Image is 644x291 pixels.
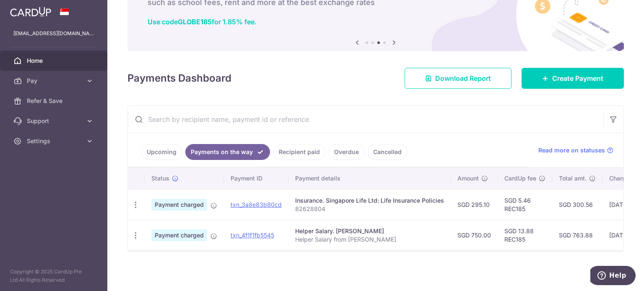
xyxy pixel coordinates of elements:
[405,68,512,89] a: Download Report
[498,220,552,250] td: SGD 13.88 REC185
[141,144,182,160] a: Upcoming
[295,205,444,213] p: 82628804
[231,201,282,208] a: txn_3a8e83b80cd
[151,199,207,211] span: Payment charged
[498,189,552,220] td: SGD 5.46 REC185
[329,144,364,160] a: Overdue
[151,229,207,241] span: Payment charged
[185,144,270,160] a: Payments on the way
[273,144,325,160] a: Recipient paid
[27,137,82,145] span: Settings
[451,220,498,250] td: SGD 750.00
[27,117,82,125] span: Support
[590,266,636,287] iframe: Opens a widget where you can find more information
[451,189,498,220] td: SGD 295.10
[559,174,587,183] span: Total amt.
[127,71,231,86] h4: Payments Dashboard
[128,106,603,133] input: Search by recipient name, payment id or reference
[295,196,444,205] div: Insurance. Singapore Life Ltd: Life Insurance Policies
[552,73,603,83] span: Create Payment
[522,68,624,89] a: Create Payment
[27,77,82,85] span: Pay
[148,18,257,26] a: Use codeGLOBE185for 1.85% fee.
[435,73,491,83] span: Download Report
[538,146,605,155] span: Read more on statuses
[368,144,407,160] a: Cancelled
[151,174,169,183] span: Status
[27,97,82,105] span: Refer & Save
[609,174,644,183] span: Charge date
[552,220,602,250] td: SGD 763.88
[178,18,212,26] b: GLOBE185
[504,174,536,183] span: CardUp fee
[224,167,288,189] th: Payment ID
[552,189,602,220] td: SGD 300.56
[288,167,451,189] th: Payment details
[457,174,479,183] span: Amount
[13,29,94,38] p: [EMAIL_ADDRESS][DOMAIN_NAME]
[538,146,613,155] a: Read more on statuses
[295,227,444,235] div: Helper Salary. [PERSON_NAME]
[10,7,51,17] img: CardUp
[231,232,274,239] a: txn_4f1f1fb5545
[295,235,444,244] p: Helper Salary from [PERSON_NAME]
[27,57,82,65] span: Home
